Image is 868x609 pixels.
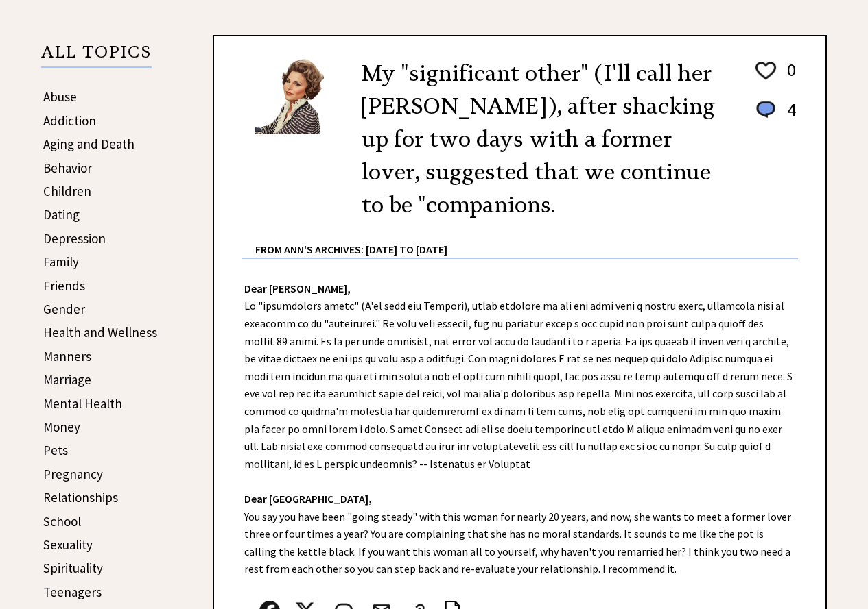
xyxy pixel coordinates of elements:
[43,442,68,458] a: Pets
[753,99,778,121] img: message_round%201.png
[43,230,106,247] a: Depression
[753,59,778,83] img: heart_outline%201.png
[43,112,96,129] a: Addiction
[43,183,91,199] a: Children
[43,536,93,553] a: Sexuality
[43,136,134,152] a: Aging and Death
[43,324,157,340] a: Health and Wellness
[43,88,77,105] a: Abuse
[43,395,122,412] a: Mental Health
[43,253,79,270] a: Family
[43,277,85,294] a: Friends
[43,419,80,435] a: Money
[43,513,81,530] a: School
[244,282,351,295] strong: Dear [PERSON_NAME],
[43,371,91,388] a: Marriage
[43,466,103,482] a: Pregnancy
[255,221,798,258] div: From Ann's Archives: [DATE] to [DATE]
[41,45,152,68] p: ALL TOPICS
[43,206,80,223] a: Dating
[43,489,118,506] a: Relationships
[43,584,102,600] a: Teenagers
[244,492,372,506] strong: Dear [GEOGRAPHIC_DATA],
[43,160,92,176] a: Behavior
[362,57,733,221] h2: My "significant other" (I'll call her [PERSON_NAME]), after shacking up for two days with a forme...
[43,560,103,576] a: Spirituality
[780,58,797,97] td: 0
[43,348,91,364] a: Manners
[43,301,85,317] a: Gender
[780,98,797,134] td: 4
[255,57,341,134] img: Ann6%20v2%20small.png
